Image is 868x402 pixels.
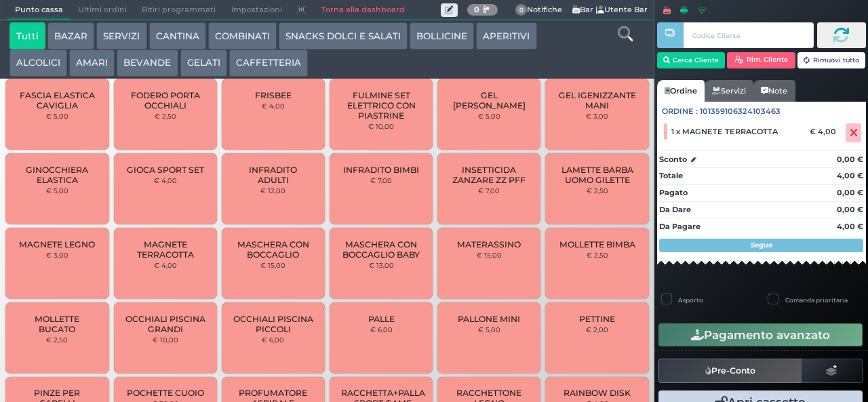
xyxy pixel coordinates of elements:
[229,49,308,77] button: CAFFETTERIA
[233,165,314,185] span: INFRADITO ADULTI
[69,49,115,77] button: AMARI
[46,251,68,259] small: € 3,00
[370,176,392,184] small: € 7,00
[368,314,395,324] span: PALLE
[586,112,608,120] small: € 3,00
[785,296,848,304] label: Comanda prioritaria
[837,205,863,214] strong: 0,00 €
[449,90,530,110] span: GEL [PERSON_NAME]
[579,314,615,324] span: PETTINE
[410,22,474,49] button: BOLLICINE
[659,222,701,231] strong: Da Pagare
[155,112,176,120] small: € 2,50
[125,239,205,260] span: MAGNETE TERRACOTTA
[671,127,778,136] span: 1 x MAGNETE TERRACOTTA
[134,1,223,20] span: Ritiri programmati
[341,239,422,260] span: MASCHERA CON BOCCAGLIO BABY
[557,165,637,185] span: LAMETTE BARBA UOMO GILETTE
[808,127,843,136] div: € 4,00
[17,165,98,185] span: GINOCCHIERA ELASTICA
[449,165,530,185] span: INSETTICIDA ZANZARE ZZ PFF
[684,22,813,48] input: Codice Cliente
[46,186,68,195] small: € 5,00
[657,52,726,68] button: Cerca Cliente
[657,80,705,102] a: Ordine
[149,22,206,49] button: CANTINA
[478,186,500,195] small: € 7,00
[224,1,290,20] span: Impostazioni
[797,52,866,68] button: Rimuovi tutto
[343,165,419,175] span: INFRADITO BIMBI
[153,336,178,344] small: € 10,00
[678,296,703,304] label: Asporto
[751,241,772,249] strong: Segue
[127,388,204,398] span: POCHETTE CUOIO
[659,188,688,197] strong: Pagato
[837,222,863,231] strong: 4,00 €
[7,1,71,20] span: Punto cassa
[368,122,394,130] small: € 10,00
[233,239,314,260] span: MASCHERA CON BOCCAGLIO
[457,239,521,249] span: MATERASSINO
[727,52,795,68] button: Rim. Cliente
[587,251,608,259] small: € 2,50
[478,112,500,120] small: € 5,00
[17,314,98,334] span: MOLLETTE BUCATO
[262,102,285,110] small: € 4,00
[313,1,412,20] a: Torna alla dashboard
[154,261,177,269] small: € 4,00
[662,106,698,117] span: Ordine :
[700,106,781,117] span: 101359106324103463
[46,112,68,120] small: € 5,00
[705,80,753,102] a: Servizi
[47,22,94,49] button: BAZAR
[9,22,45,49] button: Tutti
[71,1,134,20] span: Ultimi ordini
[458,314,520,324] span: PALLONE MINI
[19,239,95,249] span: MAGNETE LEGNO
[117,49,178,77] button: BEVANDE
[262,336,284,344] small: € 6,00
[127,165,204,175] span: GIOCA SPORT SET
[260,186,285,195] small: € 12,00
[587,186,608,195] small: € 2,50
[586,325,608,334] small: € 2,00
[659,171,683,180] strong: Totale
[279,22,408,49] button: SNACKS DOLCI E SALATI
[753,80,795,102] a: Note
[476,22,536,49] button: APERITIVI
[477,251,502,259] small: € 15,00
[180,49,227,77] button: GELATI
[478,325,500,334] small: € 5,00
[125,90,205,110] span: FODERO PORTA OCCHIALI
[557,90,637,110] span: GEL IGENIZZANTE MANI
[559,239,635,249] span: MOLLETTE BIMBA
[837,171,863,180] strong: 4,00 €
[474,5,479,14] b: 0
[515,4,528,16] span: 0
[154,176,177,184] small: € 4,00
[370,325,393,334] small: € 6,00
[369,261,394,269] small: € 13,00
[837,155,863,164] strong: 0,00 €
[46,336,68,344] small: € 2,50
[255,90,292,100] span: FRISBEE
[564,388,631,398] span: RAINBOW DISK
[659,205,691,214] strong: Da Dare
[658,359,802,383] button: Pre-Conto
[17,90,98,110] span: FASCIA ELASTICA CAVIGLIA
[837,188,863,197] strong: 0,00 €
[658,323,863,346] button: Pagamento avanzato
[260,261,285,269] small: € 15,00
[659,154,687,165] strong: Sconto
[125,314,205,334] span: OCCHIALI PISCINA GRANDI
[341,90,422,121] span: FULMINE SET ELETTRICO CON PIASTRINE
[233,314,314,334] span: OCCHIALI PISCINA PICCOLI
[208,22,277,49] button: COMBINATI
[9,49,67,77] button: ALCOLICI
[96,22,146,49] button: SERVIZI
